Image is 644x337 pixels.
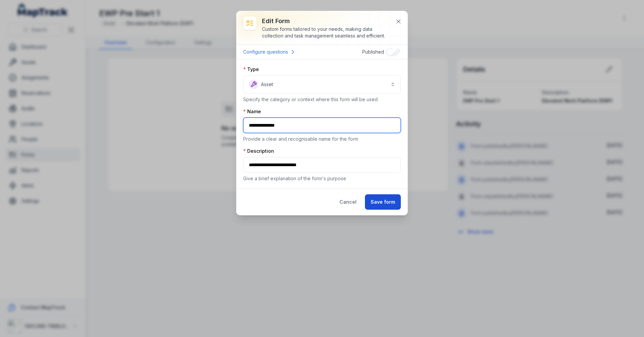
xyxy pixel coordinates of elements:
span: Published [362,49,384,55]
p: Specify the category or context where this form will be used [243,96,401,103]
button: Cancel [334,194,362,210]
label: Type [243,66,259,73]
a: Configure questions [243,48,296,56]
button: Asset [243,75,401,93]
label: Name [243,108,261,115]
p: Provide a clear and recognisable name for the form [243,136,401,142]
div: Custom forms tailored to your needs, making data collection and task management seamless and effi... [262,26,390,39]
h3: Edit form [262,16,390,26]
button: Save form [365,194,401,210]
label: Description [243,148,274,154]
p: Give a brief explanation of the form's purpose [243,175,401,182]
